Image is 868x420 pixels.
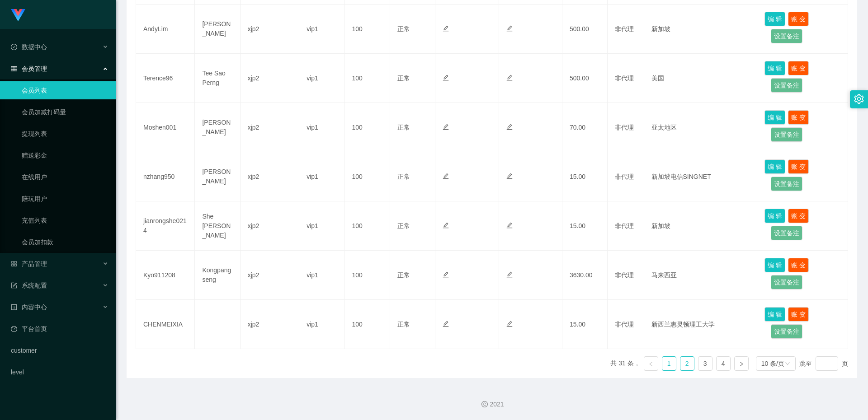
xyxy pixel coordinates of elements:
span: 非代理 [615,75,634,82]
td: She [PERSON_NAME] [195,201,240,251]
div: 跳至 页 [799,356,848,371]
button: 编 辑 [764,110,785,125]
span: 正常 [397,222,410,229]
td: vip1 [299,201,344,251]
td: xjp2 [241,5,299,54]
span: 正常 [397,25,410,33]
td: 100 [344,5,390,54]
td: CHENMEIXIA [136,300,195,349]
td: 新加坡电信SINGNET [644,152,758,201]
i: 图标: edit [443,25,449,32]
td: 100 [344,251,390,300]
span: 正常 [397,75,410,82]
td: vip1 [299,54,344,103]
td: [PERSON_NAME] [195,152,240,201]
li: 2 [680,356,694,371]
button: 编 辑 [764,209,785,223]
span: 非代理 [615,321,634,328]
a: 1 [662,357,676,370]
button: 设置备注 [771,127,802,142]
td: AndyLim [136,5,195,54]
button: 设置备注 [771,78,802,93]
td: Kongpangseng [195,251,240,300]
i: 图标: edit [443,173,449,179]
a: 在线用户 [22,168,108,186]
button: 设置备注 [771,226,802,240]
i: 图标: edit [443,271,449,278]
a: 4 [717,357,730,370]
a: 会员列表 [22,81,108,99]
span: 产品管理 [11,260,47,267]
li: 上一页 [644,356,658,371]
button: 设置备注 [771,29,802,43]
i: 图标: edit [506,321,513,327]
span: 数据中心 [11,43,47,51]
a: level [11,363,108,381]
a: 会员加扣款 [22,233,108,251]
td: 15.00 [562,201,608,251]
button: 账 变 [788,159,809,174]
button: 编 辑 [764,258,785,272]
td: xjp2 [241,201,299,251]
span: 非代理 [615,25,634,33]
td: jianrongshe0214 [136,201,195,251]
td: 100 [344,300,390,349]
td: 马来西亚 [644,251,758,300]
td: Tee Sao Perng [195,54,240,103]
button: 设置备注 [771,324,802,339]
li: 3 [698,356,712,371]
td: 亚太地区 [644,103,758,152]
i: 图标: form [11,282,17,289]
a: 赠送彩金 [22,146,108,164]
a: 图标: dashboard平台首页 [11,320,108,338]
span: 非代理 [615,124,634,131]
td: 100 [344,103,390,152]
td: xjp2 [241,300,299,349]
td: 新西兰惠灵顿理工大学 [644,300,758,349]
td: 100 [344,201,390,251]
button: 账 变 [788,258,809,272]
li: 1 [662,356,676,371]
i: 图标: edit [443,222,449,229]
td: vip1 [299,103,344,152]
td: 100 [344,54,390,103]
td: vip1 [299,152,344,201]
button: 账 变 [788,110,809,125]
button: 编 辑 [764,12,785,26]
button: 账 变 [788,12,809,26]
button: 账 变 [788,307,809,322]
li: 下一页 [734,356,749,371]
div: 10 条/页 [761,357,784,370]
i: 图标: check-circle-o [11,44,17,50]
td: 100 [344,152,390,201]
i: 图标: edit [506,124,513,130]
td: xjp2 [241,152,299,201]
td: vip1 [299,300,344,349]
td: 500.00 [562,5,608,54]
button: 账 变 [788,61,809,75]
i: 图标: edit [506,173,513,179]
i: 图标: setting [854,94,864,104]
td: [PERSON_NAME] [195,5,240,54]
td: [PERSON_NAME] [195,103,240,152]
td: 70.00 [562,103,608,152]
td: Kyo911208 [136,251,195,300]
button: 编 辑 [764,307,785,322]
i: 图标: edit [506,222,513,229]
td: 新加坡 [644,201,758,251]
span: 非代理 [615,222,634,229]
i: 图标: appstore-o [11,261,17,267]
i: 图标: table [11,65,17,72]
button: 设置备注 [771,275,802,289]
td: vip1 [299,5,344,54]
i: 图标: edit [506,75,513,81]
i: 图标: profile [11,304,17,310]
span: 正常 [397,271,410,279]
button: 编 辑 [764,159,785,174]
td: 新加坡 [644,5,758,54]
span: 系统配置 [11,282,47,289]
i: 图标: left [648,361,654,367]
i: 图标: edit [443,75,449,81]
a: customer [11,341,108,359]
button: 账 变 [788,209,809,223]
